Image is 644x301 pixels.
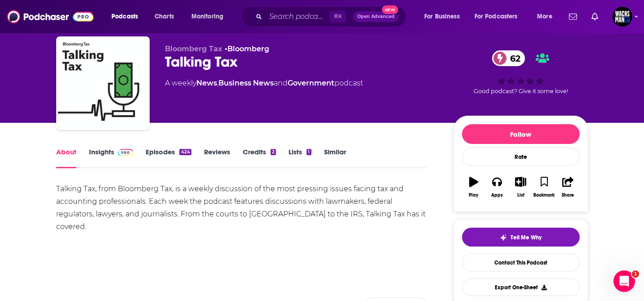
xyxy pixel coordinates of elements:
[185,9,235,24] button: open menu
[613,7,632,27] img: User Profile
[225,45,269,53] span: •
[517,193,524,198] div: List
[155,10,174,23] span: Charts
[179,149,191,155] div: 424
[462,124,580,144] button: Follow
[474,88,568,94] span: Good podcast? Give it some love!
[533,171,556,203] button: Bookmark
[111,10,138,23] span: Podcasts
[324,148,346,168] a: Similar
[469,193,478,198] div: Play
[462,148,580,166] div: Rate
[266,9,329,24] input: Search podcasts, credits, & more...
[357,14,395,19] span: Open Advanced
[288,79,334,87] a: Government
[509,171,532,203] button: List
[227,45,269,53] a: Bloomberg
[562,193,574,198] div: Share
[353,11,399,22] button: Open AdvancedNew
[537,10,552,23] span: More
[462,254,580,271] a: Contact This Podcast
[556,171,579,203] button: Share
[485,171,509,203] button: Apps
[191,10,223,23] span: Monitoring
[382,5,398,14] span: New
[632,270,639,278] span: 1
[271,149,276,155] div: 2
[501,50,525,66] span: 62
[613,7,632,27] span: Logged in as WachsmanNY
[531,9,564,24] button: open menu
[565,9,581,24] a: Show notifications dropdown
[613,7,632,27] button: Show profile menu
[475,10,518,23] span: For Podcasters
[306,149,311,155] div: 1
[204,148,230,168] a: Reviews
[217,79,218,87] span: ,
[58,38,148,128] img: Talking Tax
[56,148,76,168] a: About
[243,148,276,168] a: Credits2
[249,6,415,27] div: Search podcasts, credits, & more...
[274,79,288,87] span: and
[469,9,531,24] button: open menu
[462,171,485,203] button: Play
[196,79,217,87] a: News
[146,148,191,168] a: Episodes424
[329,11,346,22] span: ⌘ K
[492,50,525,66] a: 62
[424,10,460,23] span: For Business
[289,148,311,168] a: Lists1
[462,228,580,247] button: tell me why sparkleTell Me Why
[418,9,471,24] button: open menu
[105,9,150,24] button: open menu
[165,78,363,89] div: A weekly podcast
[533,193,555,198] div: Bookmark
[491,193,503,198] div: Apps
[511,234,542,241] span: Tell Me Why
[218,79,274,87] a: Business News
[149,9,179,24] a: Charts
[118,149,133,156] img: Podchaser Pro
[613,270,635,292] iframe: Intercom live chat
[7,8,93,25] img: Podchaser - Follow, Share and Rate Podcasts
[89,148,133,168] a: InsightsPodchaser Pro
[165,45,222,53] span: Bloomberg Tax
[500,234,507,241] img: tell me why sparkle
[588,9,602,24] a: Show notifications dropdown
[453,45,588,100] div: 62Good podcast? Give it some love!
[462,279,580,296] button: Export One-Sheet
[56,183,427,233] div: Talking Tax, from Bloomberg Tax, is a weekly discussion of the most pressing issues facing tax an...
